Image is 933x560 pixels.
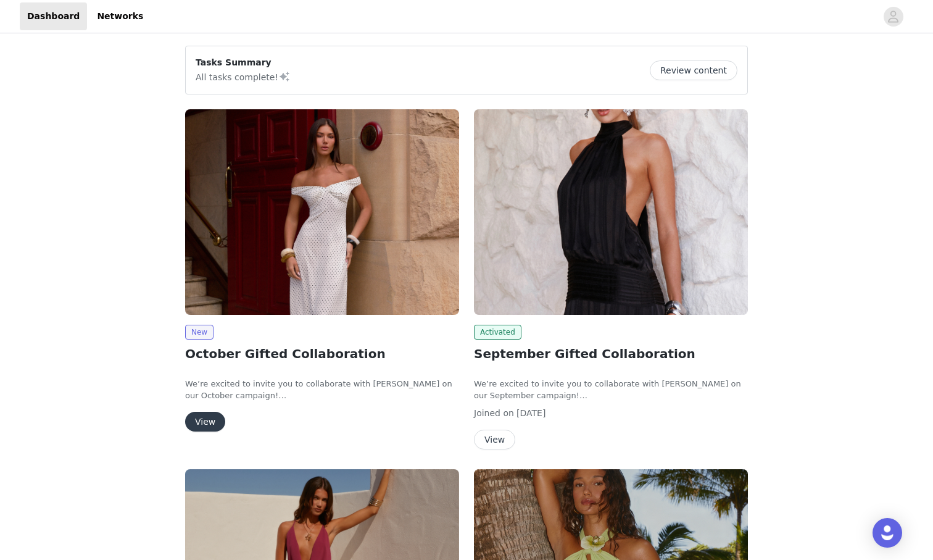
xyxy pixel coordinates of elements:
div: avatar [887,7,899,27]
button: View [185,412,225,432]
a: View [185,417,225,427]
p: Tasks Summary [196,56,291,69]
span: Joined on [474,408,514,418]
a: Networks [89,2,151,30]
button: Review content [650,61,737,80]
h2: September Gifted Collaboration [474,345,748,363]
div: Open Intercom Messenger [873,518,902,548]
img: Peppermayo AUS [185,109,459,315]
button: View [474,430,515,449]
span: [DATE] [516,408,545,418]
img: Peppermayo AUS [474,109,748,315]
p: We’re excited to invite you to collaborate with [PERSON_NAME] on our October campaign! [185,378,459,402]
h2: October Gifted Collaboration [185,345,459,363]
span: Activated [474,325,521,340]
a: Dashboard [20,2,87,30]
a: View [474,435,515,445]
p: All tasks complete! [196,69,291,84]
p: We’re excited to invite you to collaborate with [PERSON_NAME] on our September campaign! [474,378,748,402]
span: New [185,325,214,340]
